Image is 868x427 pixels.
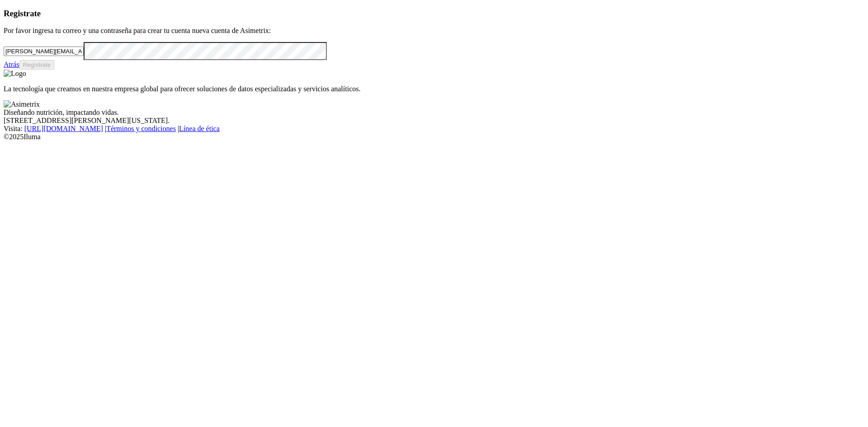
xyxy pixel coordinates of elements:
button: Regístrate [19,60,55,70]
div: Diseñando nutrición, impactando vidas. [4,108,864,117]
div: Visita : | | [4,125,864,133]
a: [URL][DOMAIN_NAME] [24,125,103,132]
img: Logo [4,70,26,78]
div: [STREET_ADDRESS][PERSON_NAME][US_STATE]. [4,117,864,125]
input: Tu correo [4,47,84,56]
img: Asimetrix [4,100,40,108]
p: Por favor ingresa tu correo y una contraseña para crear tu cuenta nueva cuenta de Asimetrix: [4,27,864,35]
a: Atrás [4,61,19,68]
h3: Registrate [4,9,864,19]
p: La tecnología que creamos en nuestra empresa global para ofrecer soluciones de datos especializad... [4,85,864,93]
a: Términos y condiciones [106,125,176,132]
a: Línea de ética [179,125,220,132]
div: © 2025 Iluma [4,133,864,141]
